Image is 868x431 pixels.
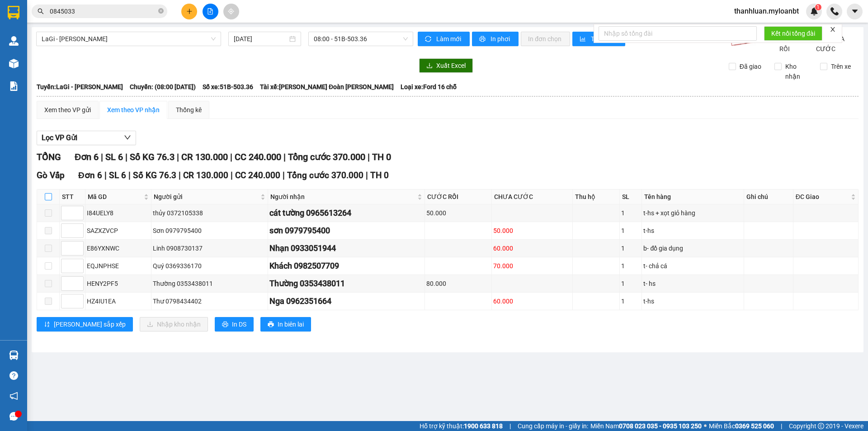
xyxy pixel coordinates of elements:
[269,295,423,308] div: Nga 0962351664
[818,423,824,429] span: copyright
[4,41,44,50] span: 0968278298
[436,34,462,44] span: Làm mới
[619,422,702,430] strong: 0708 023 035 - 0935 103 250
[133,170,176,180] span: Số KG 76.3
[283,152,286,162] span: |
[744,189,793,204] th: Ghi chú
[177,152,179,162] span: |
[827,62,854,71] span: Trên xe
[37,317,133,332] button: sort-ascending[PERSON_NAME] sắp xếp
[643,243,742,253] div: b- đồ gia dụng
[181,4,197,19] button: plus
[270,192,415,202] span: Người nhận
[154,192,259,202] span: Người gửi
[176,105,202,115] div: Thống kê
[426,62,433,70] span: download
[493,296,571,306] div: 60.000
[153,243,266,253] div: Linh 0908730137
[830,7,839,15] img: phone-icon
[764,26,822,41] button: Kết nối tổng đài
[105,152,123,162] span: SL 6
[425,36,433,43] span: sync
[370,170,389,180] span: TH 0
[235,170,280,180] span: CC 240.000
[621,243,641,253] div: 1
[288,152,365,162] span: Tổng cước 370.000
[830,26,836,33] span: close
[109,170,126,180] span: SL 6
[124,134,131,141] span: down
[815,4,821,10] sup: 1
[60,189,85,204] th: STT
[50,6,156,16] input: Tìm tên, số ĐT hoặc mã đơn
[203,82,253,92] span: Số xe: 51B-503.36
[153,279,266,289] div: Thường 0353438011
[580,36,587,43] span: bar-chart
[153,208,266,218] div: thủy 0372105338
[621,279,641,289] div: 1
[283,170,285,180] span: |
[704,424,707,428] span: ⚪️
[572,32,625,46] button: bar-chartThống kê
[287,170,363,180] span: Tổng cước 370.000
[153,296,266,306] div: Thư 0798434402
[158,8,164,14] span: close-circle
[125,152,127,162] span: |
[620,189,642,204] th: SL
[9,371,18,380] span: question-circle
[9,412,18,421] span: message
[418,32,470,46] button: syncLàm mới
[816,4,820,10] span: 1
[4,23,80,40] span: 33 Bác Ái, P Phước Hội, TX Lagi
[9,59,19,68] img: warehouse-icon
[420,421,503,431] span: Hỗ trợ kỹ thuật:
[9,36,19,46] img: warehouse-icon
[87,279,150,289] div: HENY2PF5
[9,392,18,400] span: notification
[9,81,19,91] img: solution-icon
[235,152,281,162] span: CC 240.000
[85,204,151,222] td: I84UELY8
[54,319,126,329] span: [PERSON_NAME] sắp xếp
[269,242,423,255] div: Nhạn 0933051944
[4,57,61,67] strong: Phiếu gửi hàng
[153,226,266,236] div: Sơn 0979795400
[268,321,274,328] span: printer
[87,5,129,15] span: GY5NY9E7
[426,279,490,289] div: 80.000
[621,208,641,218] div: 1
[94,57,122,67] span: Gò Vấp
[101,152,103,162] span: |
[85,293,151,310] td: HZ4IU1EA
[621,296,641,306] div: 1
[85,275,151,293] td: HENY2PF5
[426,208,490,218] div: 50.000
[85,222,151,240] td: SAZXZVCP
[269,207,423,219] div: cát tường 0965613264
[75,152,99,162] span: Đơn 6
[88,192,142,202] span: Mã GD
[37,152,61,162] span: TỔNG
[87,296,150,306] div: HZ4IU1EA
[153,261,266,271] div: Quý 0369336170
[269,224,423,237] div: sơn 0979795400
[4,5,81,17] strong: Nhà xe Mỹ Loan
[464,422,503,430] strong: 1900 633 818
[38,8,44,14] span: search
[425,189,492,204] th: CƯỚC RỒI
[260,317,311,332] button: printerIn biên lai
[643,296,742,306] div: t-hs
[709,421,774,431] span: Miền Bắc
[727,5,806,17] span: thanhluan.myloanbt
[314,32,408,46] span: 08:00 - 51B-503.36
[366,170,368,180] span: |
[37,131,136,145] button: Lọc VP Gửi
[85,257,151,275] td: EQJNPHSE
[158,7,164,16] span: close-circle
[493,243,571,253] div: 60.000
[479,36,487,43] span: printer
[228,8,234,14] span: aim
[518,421,588,431] span: Cung cấp máy in - giấy in:
[642,189,744,204] th: Tên hàng
[8,6,19,19] img: logo-vxr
